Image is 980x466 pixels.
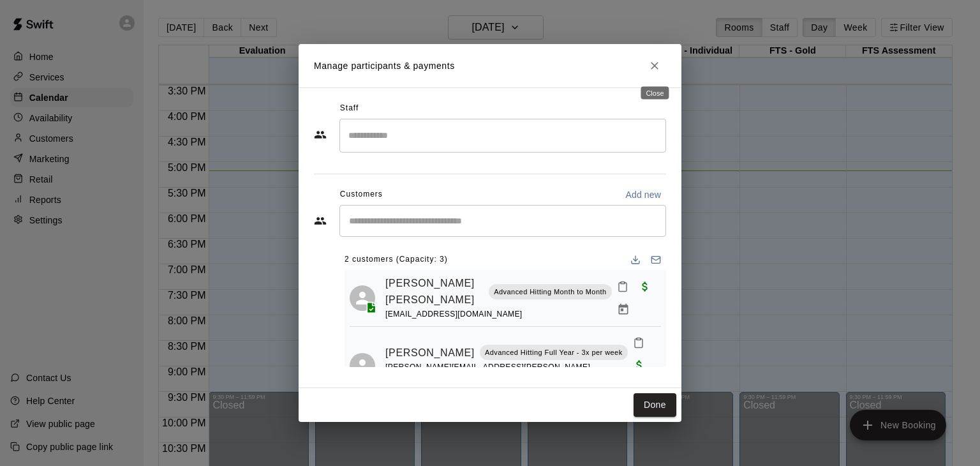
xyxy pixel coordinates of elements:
svg: Staff [314,128,327,141]
span: Staff [340,98,359,119]
button: Download list [625,250,646,270]
button: Manage bookings & payment [612,298,635,321]
p: Advanced Hitting Month to Month [494,287,606,297]
div: Robert Hubbard [350,353,375,379]
div: Start typing to search customers... [339,205,666,237]
button: Mark attendance [612,276,634,297]
span: [EMAIL_ADDRESS][DOMAIN_NAME] [385,310,523,319]
span: Paid with Credit [628,359,651,370]
span: Paid with Credit [634,280,657,291]
a: [PERSON_NAME] [PERSON_NAME] [385,275,484,308]
span: Customers [340,184,383,205]
svg: Customers [314,214,327,227]
button: Email participants [646,250,666,270]
div: Search staff [339,119,666,153]
button: Done [634,393,676,417]
p: Manage participants & payments [314,59,455,73]
button: Add new [620,184,666,205]
span: 2 customers (Capacity: 3) [345,250,448,270]
button: Close [643,54,666,77]
p: Advanced Hitting Full Year - 3x per week [485,347,623,358]
p: Add new [625,188,661,201]
div: Close [641,87,669,100]
a: [PERSON_NAME] [385,345,475,361]
span: [PERSON_NAME][EMAIL_ADDRESS][PERSON_NAME][DOMAIN_NAME] [385,363,590,385]
button: Mark attendance [628,332,650,354]
div: Connor McKernan [350,285,375,311]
